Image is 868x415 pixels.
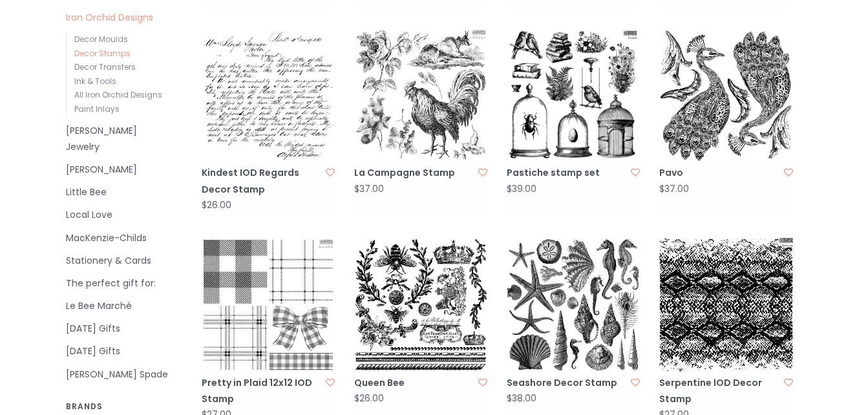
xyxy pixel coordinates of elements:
a: [PERSON_NAME] [66,162,173,178]
a: Pastiche stamp set [507,165,627,181]
div: $39.00 [507,184,536,194]
img: Iron Orchid Designs Serpentine IOD Decor Stamp [659,238,792,371]
a: Paint Inlays [74,103,120,114]
a: Kindest IOD Regards Decor Stamp [202,165,322,197]
a: Add to wishlist [631,376,640,389]
div: $26.00 [202,200,231,210]
div: $37.00 [659,184,689,194]
a: Serpentine IOD Decor Stamp [659,375,779,407]
a: MacKenzie-Childs [66,230,173,246]
a: La Campagne Stamp [354,165,474,181]
h3: Brands [66,402,173,410]
img: Pastiche stamp set [507,28,640,162]
a: Add to wishlist [631,166,640,179]
img: Iron Orchid Designs Seashore Decor Stamp [507,238,640,371]
a: Local Love [66,207,173,223]
a: Seashore Decor Stamp [507,375,627,391]
a: Add to wishlist [478,166,487,179]
a: Pavo [659,165,779,181]
a: Ink & Tools [74,76,116,87]
div: $26.00 [354,394,384,403]
a: Little Bee [66,184,173,200]
a: Decor Moulds [74,34,128,45]
img: Iron Orchid Designs Pretty in Plaid 12x12 IOD Stamp [202,238,335,371]
a: Add to wishlist [784,166,793,179]
div: $38.00 [507,394,536,403]
a: [PERSON_NAME] Spade [66,367,173,383]
a: Decor Stamps [74,48,131,59]
a: Iron Orchid Designs [66,10,173,26]
a: Pretty in Plaid 12x12 IOD Stamp [202,375,322,407]
a: Le Bee Marché [66,298,173,314]
a: Decor Transfers [74,61,136,72]
div: $37.00 [354,184,384,194]
a: The perfect gift for: [66,275,173,292]
img: Iron Orchid Designs Kindest IOD Regards Decor Stamp [202,28,335,162]
a: Stationery & Cards [66,253,173,269]
a: [DATE] Gifts [66,321,173,337]
img: Iron Orchid Designs Pavo [659,28,792,162]
a: Queen Bee [354,375,474,391]
a: Add to wishlist [478,376,487,389]
a: Add to wishlist [326,376,335,389]
a: Add to wishlist [784,376,793,389]
a: [DATE] Gifts [66,343,173,359]
img: La Campagne Stamp [354,28,487,162]
img: Iron Orchid Designs Queen Bee [354,238,487,371]
a: All Iron Orchid Designs [74,89,162,100]
a: [PERSON_NAME] Jewelry [66,123,173,155]
a: Add to wishlist [326,166,335,179]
